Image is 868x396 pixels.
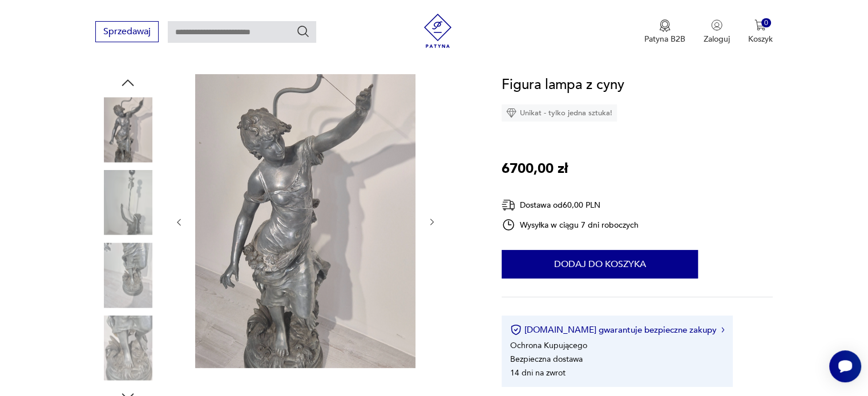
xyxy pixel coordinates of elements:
[510,367,566,378] li: 14 dni na zwrot
[510,340,587,351] li: Ochrona Kupującego
[95,21,159,42] button: Sprzedawaj
[754,19,766,31] img: Ikona koszyka
[829,350,861,382] iframe: Smartsupp widget button
[704,19,730,45] button: Zaloguj
[644,19,685,45] a: Ikona medaluPatyna B2B
[95,29,159,37] a: Sprzedawaj
[761,18,771,28] div: 0
[711,19,722,31] img: Ikonka użytkownika
[296,25,310,38] button: Szukaj
[510,354,583,365] li: Bezpieczna dostawa
[195,74,415,368] img: Zdjęcie produktu Figura lampa z cyny
[510,324,724,336] button: [DOMAIN_NAME] gwarantuje bezpieczne zakupy
[502,74,624,96] h1: Figura lampa z cyny
[502,158,568,180] p: 6700,00 zł
[748,19,773,45] button: 0Koszyk
[510,324,522,336] img: Ikona certyfikatu
[95,316,160,381] img: Zdjęcie produktu Figura lampa z cyny
[644,19,685,45] button: Patyna B2B
[502,218,639,232] div: Wysyłka w ciągu 7 dni roboczych
[644,34,685,45] p: Patyna B2B
[502,104,617,122] div: Unikat - tylko jedna sztuka!
[421,14,455,48] img: Patyna - sklep z meblami i dekoracjami vintage
[704,34,730,45] p: Zaloguj
[95,170,160,235] img: Zdjęcie produktu Figura lampa z cyny
[506,108,516,118] img: Ikona diamentu
[95,243,160,308] img: Zdjęcie produktu Figura lampa z cyny
[502,198,639,212] div: Dostawa od 60,00 PLN
[502,198,515,212] img: Ikona dostawy
[721,327,725,333] img: Ikona strzałki w prawo
[748,34,773,45] p: Koszyk
[95,97,160,162] img: Zdjęcie produktu Figura lampa z cyny
[659,19,671,32] img: Ikona medalu
[502,250,698,278] button: Dodaj do koszyka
